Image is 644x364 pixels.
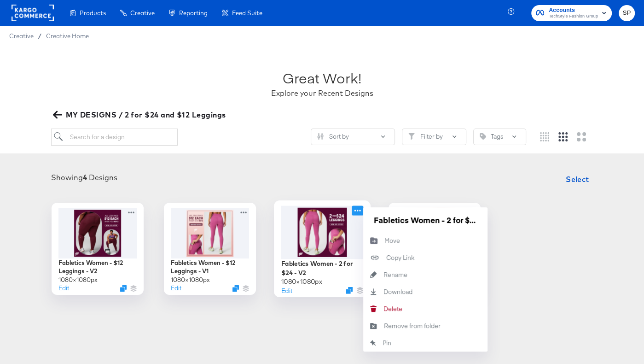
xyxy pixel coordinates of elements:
[566,173,589,186] span: Select
[562,170,593,188] button: Select
[281,277,322,286] div: 1080 × 1080 px
[619,5,635,21] button: SP
[34,32,46,40] span: /
[473,129,526,145] button: TagTags
[363,283,487,300] a: Download
[83,173,87,182] strong: 4
[46,32,89,40] a: Creative Home
[531,5,612,21] button: AccountsTechStyle Fashion Group
[383,288,412,296] div: Download
[171,276,210,284] div: 1080 × 1080 px
[58,258,137,276] div: Fabletics Women - $12 Leggings - V2
[384,322,441,330] div: Remove from folder
[51,129,177,146] input: Search for a design
[386,253,414,262] div: Copy Link
[549,13,598,20] span: TechStyle Fashion Group
[51,108,229,121] button: MY DESIGNS / 2 for $24 and $12 Leggings
[281,286,292,294] button: Edit
[171,284,181,293] button: Edit
[55,108,226,121] span: MY DESIGNS / 2 for $24 and $12 Leggings
[408,133,415,140] svg: Filter
[363,249,487,266] button: Copy
[179,9,208,17] span: Reporting
[346,287,353,294] svg: Duplicate
[540,132,549,141] svg: Small grid
[52,203,144,295] div: Fabletics Women - $12 Leggings - V21080×1080pxEditDuplicate
[130,9,155,17] span: Creative
[120,285,127,292] svg: Duplicate
[171,258,249,276] div: Fabletics Women - $12 Leggings - V1
[549,6,598,15] span: Accounts
[480,133,486,140] svg: Tag
[311,129,395,145] button: SlidersSort by
[58,284,69,293] button: Edit
[389,203,481,295] div: Fabletics Women - 2 for $24 - V11080×1080pxEditDuplicate
[363,271,383,278] svg: Rename
[9,32,34,40] span: Creative
[80,9,106,17] span: Products
[363,288,383,295] svg: Download
[363,237,384,244] svg: Move to folder
[558,132,568,141] svg: Medium grid
[383,339,391,347] div: Pin
[317,133,324,140] svg: Sliders
[232,285,239,292] svg: Duplicate
[383,305,402,313] div: Delete
[363,300,487,317] button: Delete
[363,305,383,312] svg: Delete
[384,236,400,245] div: Move
[274,200,371,297] div: Fabletics Women - 2 for $24 - V21080×1080pxEditDuplicate
[363,253,386,262] svg: Copy
[232,9,262,17] span: Feed Suite
[577,132,586,141] svg: Large grid
[58,276,98,284] div: 1080 × 1080 px
[164,203,256,295] div: Fabletics Women - $12 Leggings - V11080×1080pxEditDuplicate
[51,172,117,183] div: Showing Designs
[363,232,487,249] button: Move to folder
[363,266,487,283] button: Rename
[622,8,631,18] span: SP
[402,129,466,145] button: FilterFilter by
[281,259,363,277] div: Fabletics Women - 2 for $24 - V2
[283,68,361,88] div: Great Work!
[383,270,407,279] div: Rename
[271,88,373,99] div: Explore your Recent Designs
